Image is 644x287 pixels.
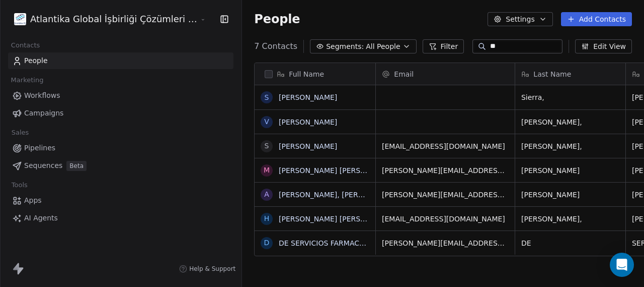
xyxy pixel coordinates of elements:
span: [PERSON_NAME][EMAIL_ADDRESS][PERSON_NAME][DOMAIN_NAME] [382,165,509,176]
span: [PERSON_NAME] [521,165,619,176]
span: [PERSON_NAME], [521,214,619,224]
a: [PERSON_NAME] [279,142,337,150]
span: [PERSON_NAME] [521,190,619,200]
button: Add Contacts [561,12,632,26]
span: DE [521,238,619,248]
a: [PERSON_NAME] [279,118,337,126]
a: Help & Support [179,265,235,273]
button: Settings [488,12,552,26]
span: Sierra, [521,92,619,102]
a: DE SERVICIOS FARMACEUTICOS, [PERSON_NAME], [279,239,455,247]
span: Sequences [24,160,62,171]
div: S [265,92,269,103]
button: Atlantika Global İşbirliği Çözümleri [PERSON_NAME]. Sanayi ve Tic. A.Ş [12,11,192,28]
span: Pipelines [24,143,55,153]
div: S [265,141,269,151]
div: M [264,165,270,176]
div: Last Name [515,63,625,85]
span: People [254,12,300,27]
span: Workflows [24,90,60,101]
span: Segments: [326,41,364,52]
span: AI Agents [24,213,58,223]
a: People [8,52,233,69]
a: [PERSON_NAME] [PERSON_NAME], [279,215,400,223]
span: Campaigns [24,108,63,119]
span: [PERSON_NAME], [521,117,619,127]
span: Help & Support [189,265,235,273]
span: Full Name [289,69,324,79]
button: Filter [423,39,464,53]
span: [EMAIL_ADDRESS][DOMAIN_NAME] [382,214,509,224]
span: Last Name [533,69,571,79]
div: Email [376,63,515,85]
span: [PERSON_NAME][EMAIL_ADDRESS][PERSON_NAME][DOMAIN_NAME] [382,238,509,248]
span: All People [366,41,400,52]
span: 7 Contacts [254,40,297,52]
a: Pipelines [8,140,233,156]
span: Apps [24,195,42,206]
div: Open Intercom Messenger [610,253,634,277]
span: People [24,55,48,66]
div: Full Name [255,63,375,85]
div: A [265,189,270,200]
div: D [264,238,270,248]
span: Contacts [7,38,44,53]
span: [EMAIL_ADDRESS][DOMAIN_NAME] [382,141,509,151]
span: Sales [7,125,33,140]
button: Edit View [575,39,632,53]
div: V [265,117,270,127]
span: Email [394,69,414,79]
img: ATLANTIKA%20AS%20LOGO%20.jpg [14,13,26,25]
a: Workflows [8,87,233,104]
span: Beta [66,161,87,171]
a: [PERSON_NAME] [PERSON_NAME] [279,166,398,175]
span: Marketing [7,73,48,88]
a: SequencesBeta [8,157,233,174]
span: Tools [7,178,32,193]
a: [PERSON_NAME] [279,93,337,101]
span: [PERSON_NAME][EMAIL_ADDRESS][PERSON_NAME][DOMAIN_NAME] [382,190,509,200]
a: AI Agents [8,210,233,226]
span: Atlantika Global İşbirliği Çözümleri [PERSON_NAME]. Sanayi ve Tic. A.Ş [30,13,198,26]
a: Campaigns [8,105,233,122]
a: [PERSON_NAME], [PERSON_NAME] [279,191,400,199]
div: H [264,213,270,224]
a: Apps [8,192,233,209]
span: [PERSON_NAME], [521,141,619,151]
